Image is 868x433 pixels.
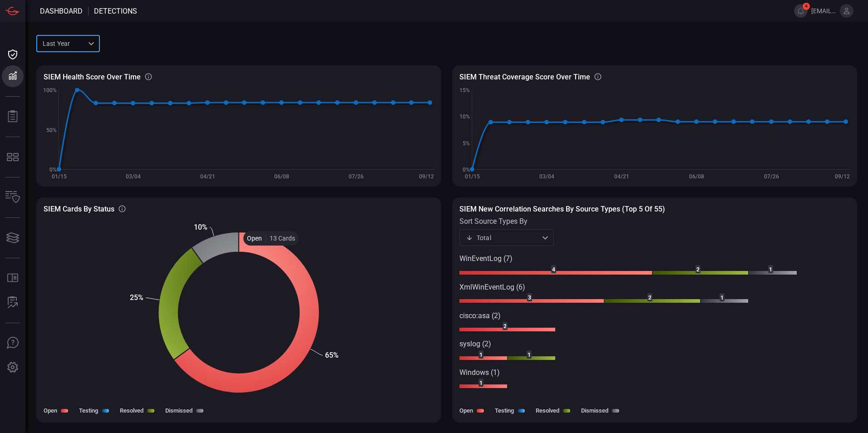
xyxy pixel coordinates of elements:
div: Total [466,233,539,242]
span: 4 [803,3,810,10]
button: Ask Us A Question [2,332,24,354]
button: ALERT ANALYSIS [2,292,24,314]
label: Testing [495,407,514,414]
text: 06/08 [689,173,704,180]
h3: SIEM Health Score Over Time [44,73,141,81]
text: 07/26 [764,173,779,180]
text: Windows (1) [459,368,500,377]
text: 5% [463,140,470,147]
button: Rule Catalog [2,267,24,289]
text: 10% [459,113,470,120]
button: MITRE - Detection Posture [2,146,24,168]
label: Resolved [120,407,143,414]
button: Cards [2,227,24,249]
button: 4 [794,4,808,18]
button: Inventory [2,187,24,208]
text: 0% [463,167,470,173]
label: Dismissed [165,407,192,414]
button: Preferences [2,357,24,379]
text: 3 [528,295,531,301]
button: Dashboard [2,44,24,65]
text: 2 [503,323,507,330]
text: 03/04 [539,173,554,180]
text: 25% [130,293,143,302]
label: sort source types by [459,217,554,226]
text: 1 [769,266,772,273]
span: [EMAIL_ADDRESS][DOMAIN_NAME] [811,7,836,15]
text: 1 [720,295,724,301]
button: Detections [2,65,24,87]
button: Reports [2,106,24,128]
h3: SIEM Threat coverage score over time [459,73,590,81]
text: 04/21 [200,173,215,180]
text: 100% [43,87,57,93]
text: 09/12 [419,173,434,180]
text: 4 [552,266,555,273]
text: 03/04 [126,173,141,180]
text: 2 [696,266,700,273]
text: 01/15 [465,173,480,180]
label: Dismissed [581,407,608,414]
h3: SIEM New correlation searches by source types (Top 5 of 55) [459,205,850,213]
text: 50% [46,127,57,133]
text: 65% [325,351,339,359]
text: 01/15 [52,173,67,180]
text: 07/26 [349,173,364,180]
text: syslog (2) [459,340,491,348]
text: 04/21 [614,173,629,180]
label: Open [459,407,473,414]
text: 1 [479,380,483,386]
label: Open [44,407,57,414]
text: cisco:asa (2) [459,311,501,320]
text: 10% [194,223,207,231]
h3: SIEM Cards By Status [44,205,114,213]
text: 15% [459,87,470,93]
p: Last year [43,39,85,48]
text: 1 [479,352,483,358]
text: 06/08 [274,173,289,180]
text: 0% [49,167,57,173]
text: 09/12 [835,173,850,180]
text: WinEventLog (7) [459,254,513,263]
text: 2 [648,295,651,301]
span: Detections [94,7,137,15]
label: Resolved [536,407,559,414]
text: XmlWinEventLog (6) [459,283,525,291]
span: Dashboard [40,7,83,15]
text: 1 [528,352,531,358]
label: Testing [79,407,98,414]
